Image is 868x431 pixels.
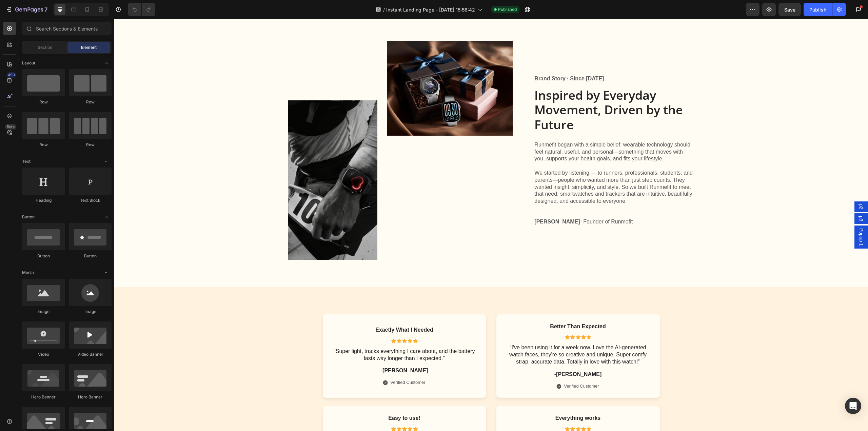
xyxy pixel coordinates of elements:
[498,6,517,13] span: Published
[174,81,263,241] img: gempages_581000803754443689-b5ba2f9c-3b47-4cd9-aa44-ced2c7004ebb.png
[128,3,155,16] div: Undo/Redo
[6,72,16,78] div: 450
[420,151,579,186] p: We started by listening — to runners, professionals, students, and parents—people who wanted more...
[22,253,65,259] div: Button
[22,197,65,203] div: Heading
[386,6,475,13] span: Instant Landing Page - [DATE] 15:56:42
[69,197,112,203] div: Text Block
[5,124,16,130] div: Beta
[44,5,47,14] p: 7
[81,44,97,51] span: Element
[22,309,65,315] div: Image
[69,309,112,315] div: Image
[69,351,112,357] div: Video Banner
[217,308,363,315] p: Exactly What I Needed
[391,396,537,403] p: Everything works
[217,348,363,355] p: -[PERSON_NAME]
[101,267,112,278] span: Toggle open
[22,270,34,276] span: Media
[420,57,490,62] strong: Brand Story · Since [DATE]
[38,44,52,51] span: Section
[809,6,826,13] div: Publish
[22,214,35,220] span: Button
[22,99,65,105] div: Row
[69,99,112,105] div: Row
[450,365,485,370] p: Verified Customer
[420,199,579,207] p: - Founder of Runmefit
[22,142,65,148] div: Row
[744,185,750,191] span: p2
[209,295,372,379] div: Background Image
[845,398,861,414] div: Open Intercom Messenger
[101,58,112,68] span: Toggle open
[22,60,35,66] span: Layout
[217,396,363,403] p: Easy to use!
[778,3,801,16] button: Save
[69,394,112,400] div: Hero Banner
[22,351,65,357] div: Video
[114,19,868,431] iframe: Design area
[22,158,31,164] span: Text
[3,3,51,16] button: 7
[217,329,363,343] p: “Super light, tracks everything I care about, and the battery lasts way longer than I expected.”
[69,253,112,259] div: Button
[101,212,112,222] span: Toggle open
[744,209,750,227] span: Popup 1
[391,325,537,346] p: “I've been using it for a week now. Love the AI-generated watch faces, they're so creative and un...
[22,22,112,35] input: Search Sections & Elements
[420,122,579,143] p: Runmefit began with a simple belief: wearable technology should feel natural, useful, and persona...
[383,6,385,13] span: /
[784,7,795,13] span: Save
[391,304,537,311] p: Better Than Expected
[391,352,537,359] p: -[PERSON_NAME]
[744,197,750,202] span: p3
[276,361,311,367] p: Verified Customer
[101,156,112,167] span: Toggle open
[22,394,65,400] div: Hero Banner
[273,22,398,117] img: gempages_581000803754443689-e3dca00f-319c-41e7-9022-02f009cd9501.png
[69,142,112,148] div: Row
[420,200,466,205] strong: [PERSON_NAME]
[420,68,569,114] strong: Inspired by Everyday Movement, Driven by the Future
[804,3,832,16] button: Publish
